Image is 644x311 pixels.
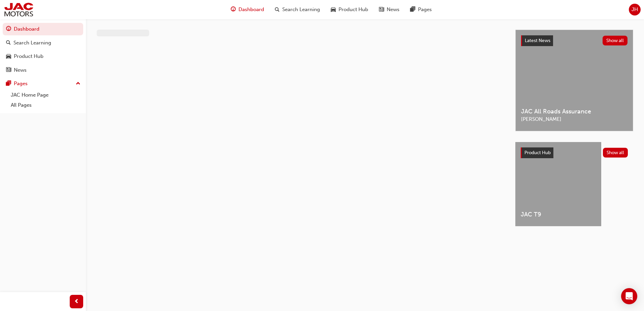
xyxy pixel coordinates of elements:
a: JAC T9 [515,142,601,226]
span: Pages [418,6,432,13]
a: JAC Home Page [8,90,83,100]
a: news-iconNews [374,3,405,16]
div: Search Learning [13,39,51,47]
span: Search Learning [282,6,320,13]
span: News [387,6,399,13]
a: pages-iconPages [405,3,437,16]
a: guage-iconDashboard [225,3,269,16]
span: pages-icon [6,81,11,87]
span: JH [632,6,638,13]
a: Product HubShow all [521,147,628,158]
span: prev-icon [74,298,79,306]
a: Search Learning [3,37,83,49]
a: Latest NewsShow allJAC All Roads Assurance[PERSON_NAME] [515,30,633,131]
button: Show all [603,36,628,45]
span: news-icon [379,5,384,14]
button: Pages [3,77,83,90]
div: Product Hub [14,53,43,60]
span: guage-icon [231,5,236,14]
span: car-icon [331,5,336,14]
span: search-icon [6,40,11,46]
button: Show all [603,148,628,158]
span: Product Hub [524,150,551,155]
a: Product Hub [3,50,83,63]
span: pages-icon [410,5,415,14]
span: up-icon [76,79,80,88]
button: JH [629,4,641,15]
span: Latest News [525,38,550,43]
a: Dashboard [3,23,83,35]
a: All Pages [8,100,83,110]
span: guage-icon [6,26,11,32]
span: Dashboard [238,6,264,13]
span: [PERSON_NAME] [521,115,627,123]
a: Latest NewsShow all [521,35,627,46]
span: car-icon [6,54,11,60]
div: Open Intercom Messenger [621,288,637,304]
div: Pages [14,80,28,88]
button: DashboardSearch LearningProduct HubNews [3,22,83,77]
a: News [3,64,83,76]
img: jac-portal [3,2,34,17]
span: search-icon [275,5,280,14]
span: news-icon [6,67,11,73]
div: News [14,66,27,74]
span: JAC T9 [521,211,596,218]
a: search-iconSearch Learning [269,3,325,16]
a: car-iconProduct Hub [325,3,374,16]
span: Product Hub [339,6,368,13]
span: JAC All Roads Assurance [521,108,627,115]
